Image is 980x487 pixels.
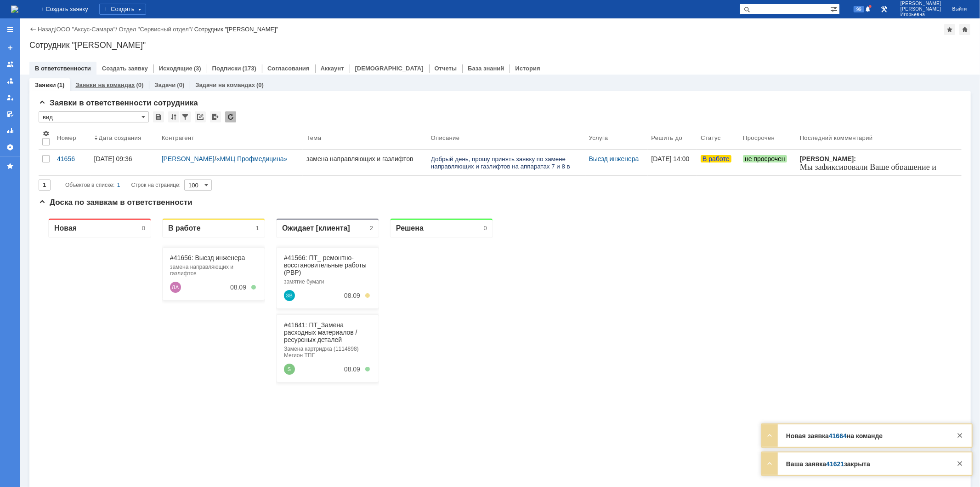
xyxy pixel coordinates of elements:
a: Выезд инженера [589,155,639,162]
div: Добавить в избранное [944,24,955,35]
div: замена направляющих и газлифтов [306,155,423,162]
a: Создать заявку [3,41,17,55]
div: [DATE] 09:36 [94,155,132,162]
a: Задачи [154,81,176,88]
a: Создать заявку [102,65,148,72]
span: [PERSON_NAME] [901,6,941,12]
div: В работе [130,13,162,22]
i: Строк на странице: [65,180,181,191]
div: 1 [117,180,120,191]
a: Заявки на командах [75,81,135,88]
span: В работе [701,155,731,162]
div: 2 [331,14,334,21]
div: #41566: ПТ_ ремонтно-восстановительные работы (РВР) [245,43,333,65]
a: SSorokin4RU [245,153,256,164]
div: Сортировка... [168,111,179,122]
a: Согласования [267,65,310,72]
a: В работе [697,150,739,175]
div: Просрочен [743,134,775,141]
div: Контрагент [162,134,194,141]
a: Перейти в интерфейс администратора [878,4,889,15]
th: Контрагент [158,126,303,150]
th: Дата создания [91,126,158,150]
a: База знаний [468,65,504,72]
div: Сохранить вид [153,111,164,122]
div: 5. Менее 100% [327,156,331,161]
div: (0) [256,81,264,88]
div: (0) [177,81,184,88]
a: Аккаунт [321,65,344,72]
div: 3. Менее 40% [327,82,331,87]
div: замятие бумаги [245,68,333,74]
span: Объектов в списке: [65,182,114,188]
div: (0) [136,81,143,88]
div: / [119,26,194,33]
div: Обновлять список [225,111,236,122]
a: Заявки на командах [3,57,17,72]
a: Заявки [35,81,56,88]
a: В ответственности [35,65,91,72]
a: Отчеты [435,65,457,72]
a: не просрочен [739,150,796,175]
th: Номер [53,126,91,150]
div: Скопировать ссылку на список [195,111,206,122]
div: Фильтрация... [180,111,191,122]
a: Мои заявки [3,90,17,105]
div: Тема [306,134,321,141]
div: Решить до [651,134,683,141]
div: 5. Менее 100% [213,74,217,79]
div: Закрыть [954,430,965,441]
span: Доска по заявкам в ответственности [39,198,193,207]
div: Услуга [589,134,608,141]
span: [DATE] 14:00 [651,155,690,162]
a: Перейти на домашнюю страницу [11,6,18,13]
div: Создать [99,4,146,15]
div: Описание [431,134,460,141]
a: Загороднев Владимир Александрович [245,79,256,90]
div: 41656 [57,155,87,162]
a: Отчеты [3,123,17,138]
a: [DEMOGRAPHIC_DATA] [355,65,424,72]
span: Настройки [42,130,50,137]
div: Новая [16,13,38,22]
a: История [515,65,540,72]
span: не просрочен [743,155,787,162]
div: / [57,26,119,33]
div: Решена [357,13,385,22]
th: Тема [303,126,427,150]
img: logo [11,6,18,13]
div: Статус [701,134,720,141]
a: #41656: Выезд инженера [131,43,206,51]
div: Ожидает [клиента] [244,13,312,22]
th: Услуга [585,126,648,150]
a: 41621 [826,460,844,468]
a: [DATE] 14:00 [648,150,697,175]
div: Сотрудник "[PERSON_NAME]" [194,26,278,33]
span: Игорьевна [901,12,941,17]
div: #41641: ПТ_Замена расходных материалов / ресурсных деталей [245,110,333,133]
a: Лузгин Алексей Александрович [131,71,142,82]
div: (173) [243,65,256,72]
div: 0 [445,14,448,21]
div: Сотрудник "[PERSON_NAME]" [29,41,971,50]
div: 08.09.2025 [306,81,322,88]
a: #41566: ПТ_ ремонтно-восстановительные работы (РВР) [245,43,328,65]
a: Отдел "Сервисный отдел" [119,26,191,33]
div: Сделать домашней страницей [959,24,970,35]
a: 41664 [829,432,847,440]
strong: Новая заявка на команде [786,432,883,440]
a: замена направляющих и газлифтов [303,150,427,175]
a: Задачи на командах [195,81,255,88]
span: [PERSON_NAME] [901,1,941,6]
div: Развернуть [764,430,775,441]
div: 08.09.2025 [192,73,208,80]
a: Назад [38,26,55,33]
div: Последний комментарий [800,134,873,141]
div: 1 [217,14,221,21]
a: Мои согласования [3,107,17,122]
a: 41656 [53,150,91,175]
div: замена направляющих и газлифтов [131,53,219,66]
div: Дата создания [99,134,142,141]
div: (1) [57,81,64,88]
a: #41641: ПТ_Замена расходных материалов / ресурсных деталей [245,110,319,133]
